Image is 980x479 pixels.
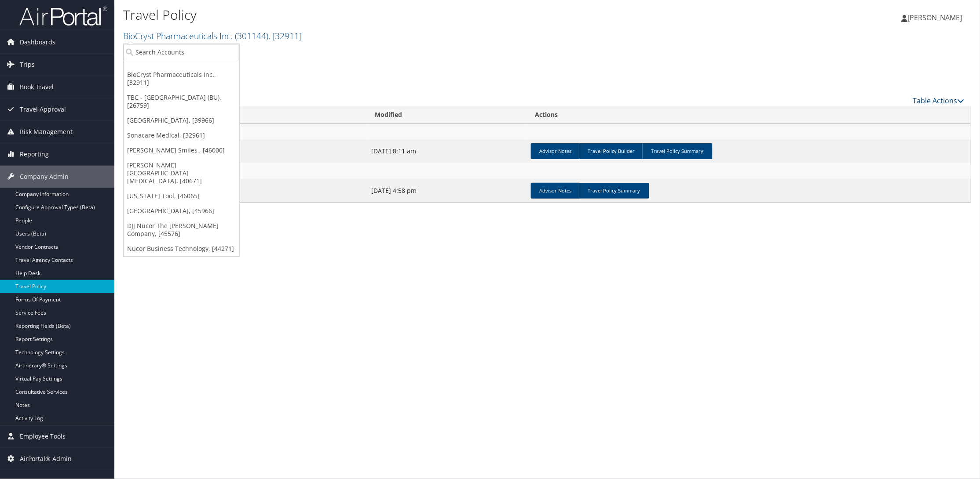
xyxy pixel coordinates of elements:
a: Travel Policy Summary [642,143,713,159]
a: [GEOGRAPHIC_DATA], [45966] [124,203,239,218]
th: Name: activate to sort column ascending [124,106,367,123]
a: TBC - [GEOGRAPHIC_DATA] (BU), [26759] [124,90,239,113]
span: Travel Approval [20,98,66,120]
span: AirPortal® Admin [20,448,72,470]
span: Trips [20,54,35,76]
td: [DATE] 4:58 pm [367,179,527,203]
th: Modified: activate to sort column ascending [367,106,527,123]
span: Dashboards [20,31,55,53]
a: Nucor Business Technology, [44271] [124,241,239,256]
a: [PERSON_NAME] [902,4,971,31]
td: BioCryst Pharmaceuticals Inc. [124,123,971,139]
span: ( 301144 ) [235,30,268,42]
span: Employee Tools [20,425,66,447]
a: Sonacare Medical, [32961] [124,128,239,143]
td: Company Travel Policy (1906) [124,139,367,163]
td: Approval Exemptions [124,163,971,179]
a: Travel Policy Summary [579,183,649,199]
span: Reporting [20,143,49,165]
span: Company Admin [20,166,69,188]
a: DJJ Nucor The [PERSON_NAME] Company, [45576] [124,218,239,241]
h1: Travel Policy [123,6,688,24]
a: Table Actions [913,96,965,105]
a: [PERSON_NAME] Smiles , [46000] [124,143,239,158]
a: Advisor Notes [531,143,581,159]
a: BioCryst Pharmaceuticals Inc., [32911] [124,67,239,90]
span: Book Travel [20,76,54,98]
a: [PERSON_NAME][GEOGRAPHIC_DATA][MEDICAL_DATA], [40671] [124,158,239,189]
a: [GEOGRAPHIC_DATA], [39966] [124,113,239,128]
a: Advisor Notes [531,183,581,199]
span: Risk Management [20,121,73,143]
span: , [ 32911 ] [268,30,302,42]
td: [DATE] 8:11 am [367,139,527,163]
a: [US_STATE] Tool, [46065] [124,189,239,203]
span: [PERSON_NAME] [908,13,962,22]
th: Actions [527,106,971,123]
a: BioCryst Pharmaceuticals Inc. [123,30,302,42]
a: Travel Policy Builder [579,143,644,159]
img: airportal-logo.png [19,6,107,26]
input: Search Accounts [124,44,239,60]
td: Approval Exemptions (1927) [124,179,367,203]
